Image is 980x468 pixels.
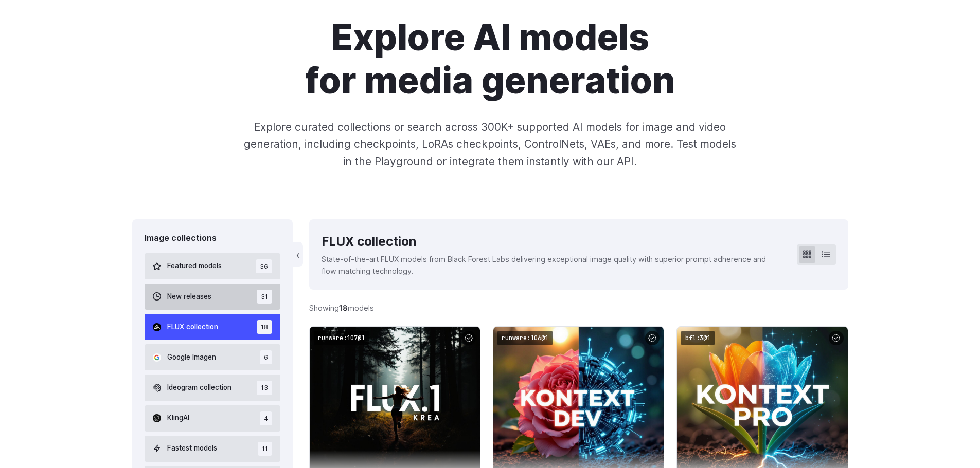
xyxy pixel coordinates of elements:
[167,291,211,303] span: New releases
[145,284,281,310] button: New releases 31
[256,259,272,273] span: 36
[145,344,281,370] button: Google Imagen 6
[145,436,281,462] button: Fastest models 11
[260,411,272,425] span: 4
[339,304,348,312] strong: 18
[239,119,740,170] p: Explore curated collections or search across 300K+ supported AI models for image and video genera...
[167,260,222,272] span: Featured models
[167,352,216,363] span: Google Imagen
[309,302,374,314] div: Showing models
[314,331,369,346] code: runware:107@1
[145,232,281,245] div: Image collections
[257,381,272,395] span: 13
[322,232,780,251] div: FLUX collection
[257,320,272,334] span: 18
[258,442,272,456] span: 11
[145,314,281,340] button: FLUX collection 18
[167,322,218,333] span: FLUX collection
[145,375,281,401] button: Ideogram collection 13
[145,253,281,279] button: Featured models 36
[497,331,553,346] code: runware:106@1
[293,242,303,267] button: ‹
[145,405,281,432] button: KlingAI 4
[167,413,189,424] span: KlingAI
[204,16,777,102] h1: Explore AI models for media generation
[260,350,272,364] span: 6
[681,331,715,346] code: bfl:3@1
[167,443,217,454] span: Fastest models
[167,382,231,394] span: Ideogram collection
[322,253,780,277] p: State-of-the-art FLUX models from Black Forest Labs delivering exceptional image quality with sup...
[257,290,272,304] span: 31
